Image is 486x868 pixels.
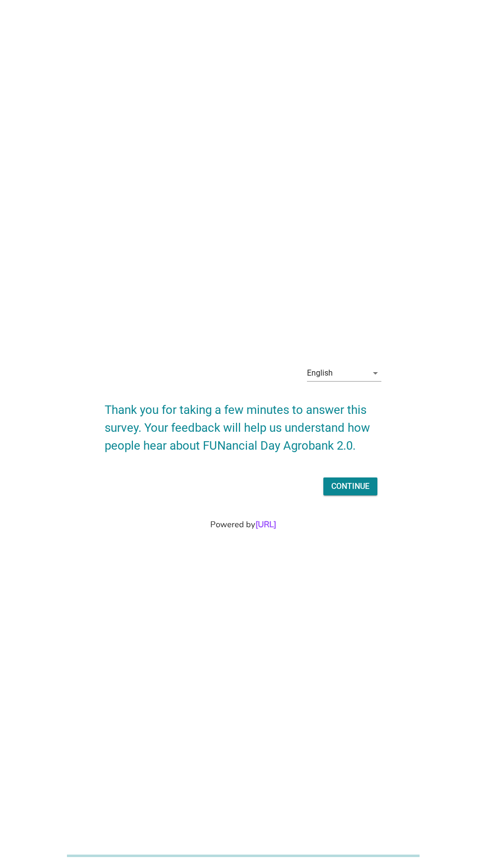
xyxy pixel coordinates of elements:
h2: Thank you for taking a few minutes to answer this survey. Your feedback will help us understand h... [105,391,381,455]
div: Powered by [12,518,474,531]
div: Continue [331,480,369,492]
div: English [307,369,333,378]
button: Continue [323,477,377,495]
a: [URL] [255,519,276,530]
i: arrow_drop_down [369,367,381,379]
